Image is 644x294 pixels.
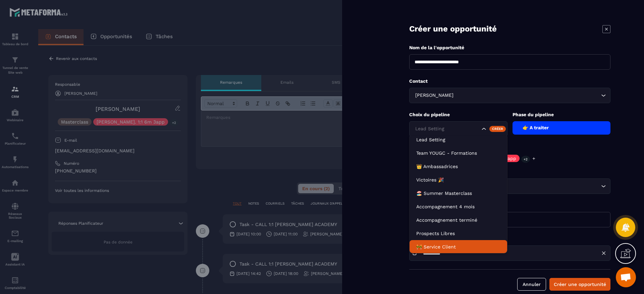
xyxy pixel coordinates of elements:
div: Créer [489,126,506,132]
p: Nom de la l'opportunité [409,45,610,51]
p: Choix Étiquette [409,145,610,151]
p: Choix du pipeline [409,112,507,118]
p: Lead Setting [416,136,500,143]
div: Ouvrir le chat [616,267,636,287]
input: Search for option [455,92,599,99]
div: Search for option [409,121,507,137]
p: Team YOUGC - Formations [416,150,500,156]
p: Accompagnement terminé [416,217,500,223]
p: Contact [409,78,610,84]
p: 👑 Ambassadrices [416,163,500,170]
p: +2 [521,156,530,163]
div: Search for option [409,88,610,103]
input: Search for option [414,125,480,133]
p: Victoires 🎉 [416,176,500,183]
p: Montant [409,202,610,209]
p: Produit [409,169,610,175]
div: Search for option [409,178,610,194]
p: Prospects Libres [416,230,500,237]
p: Date de fermeture [409,236,610,242]
span: [PERSON_NAME] [414,92,455,99]
p: Créer une opportunité [409,23,497,34]
button: Créer une opportunité [549,278,610,291]
p: 🏖️ Summer Masterclass [416,190,500,197]
p: Phase du pipeline [513,112,611,118]
p: Accompagnement 4 mois [416,203,500,210]
button: Annuler [517,278,546,291]
p: 🚧 Service Client [416,243,500,250]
